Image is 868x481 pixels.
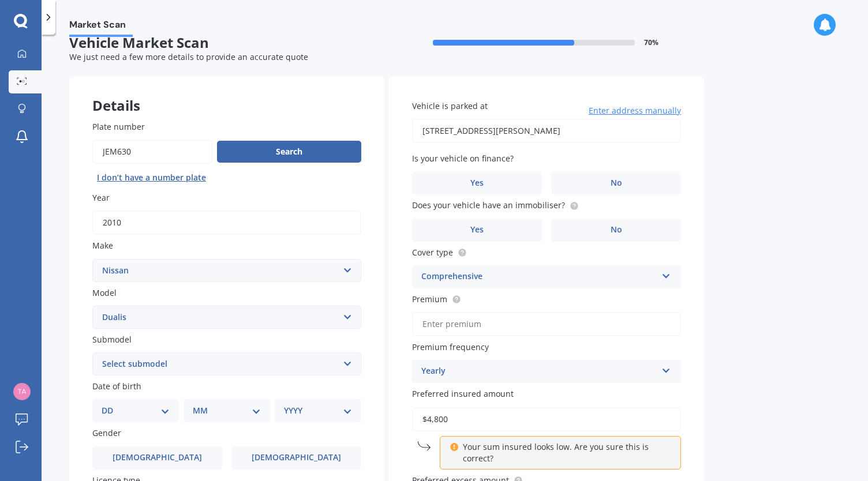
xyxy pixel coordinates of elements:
[412,247,453,258] span: Cover type
[92,121,145,132] span: Plate number
[421,364,657,378] div: Yearly
[92,334,132,345] span: Submodel
[92,211,361,235] input: YYYY
[421,270,657,284] div: Comprehensive
[92,240,113,251] span: Make
[412,119,681,143] input: Enter address
[69,35,387,51] span: Vehicle Market Scan
[412,312,681,336] input: Enter premium
[644,39,659,47] span: 70 %
[412,389,514,400] span: Preferred insured amount
[589,105,681,117] span: Enter address manually
[412,341,489,352] span: Premium frequency
[113,453,202,463] span: [DEMOGRAPHIC_DATA]
[92,381,141,392] span: Date of birth
[92,168,211,187] button: I don’t have a number plate
[92,140,212,164] input: Enter plate number
[92,192,110,203] span: Year
[69,51,308,62] span: We just need a few more details to provide an accurate quote
[412,407,681,431] input: Enter amount
[252,453,341,463] span: [DEMOGRAPHIC_DATA]
[92,428,121,439] span: Gender
[470,178,484,188] span: Yes
[412,200,565,211] span: Does your vehicle have an immobiliser?
[611,178,622,188] span: No
[611,225,622,235] span: No
[69,77,384,111] div: Details
[412,100,488,111] span: Vehicle is parked at
[470,225,484,235] span: Yes
[92,287,117,298] span: Model
[217,141,361,163] button: Search
[412,153,514,164] span: Is your vehicle on finance?
[13,383,31,400] img: 89305093166ea8d9d710c6da6359536a
[412,294,447,305] span: Premium
[69,19,133,35] span: Market Scan
[463,441,667,464] p: Your sum insured looks low. Are you sure this is correct?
